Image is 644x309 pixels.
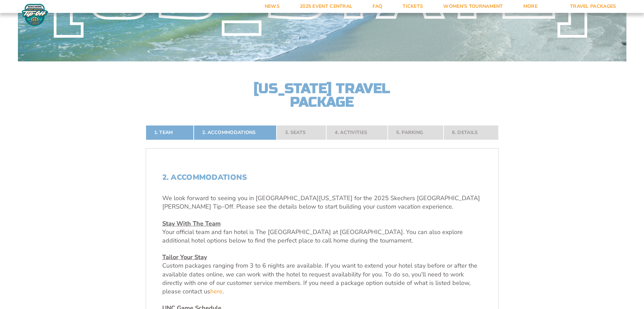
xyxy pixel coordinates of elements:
h2: 2. Accommodations [162,173,482,182]
a: 1. Team [146,125,194,140]
u: Stay With The Team [162,219,221,228]
p: Your official team and fan hotel is The [GEOGRAPHIC_DATA] at [GEOGRAPHIC_DATA]. You can also expl... [162,219,482,245]
img: Fort Myers Tip-Off [20,3,50,26]
p: We look forward to seeing you in [GEOGRAPHIC_DATA][US_STATE] for the 2025 Skechers [GEOGRAPHIC_DA... [162,194,482,211]
h2: [US_STATE] Travel Package [248,82,397,109]
a: here [210,287,222,296]
u: Tailor Your Stay [162,253,207,261]
p: Custom packages ranging from 3 to 6 nights are available. If you want to extend your hotel stay b... [162,253,482,296]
